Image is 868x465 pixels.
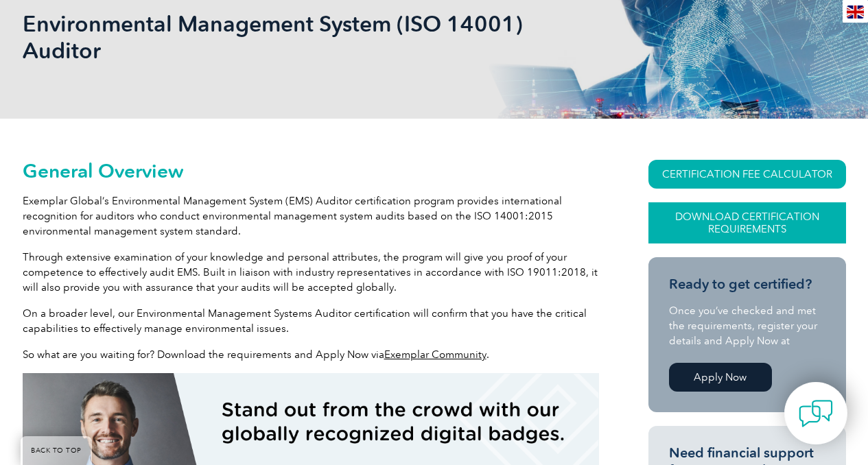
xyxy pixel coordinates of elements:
[669,303,825,348] p: Once you’ve checked and met the requirements, register your details and Apply Now at
[23,10,550,64] h1: Environmental Management System (ISO 14001) Auditor
[23,250,599,295] p: Through extensive examination of your knowledge and personal attributes, the program will give yo...
[669,363,772,392] a: Apply Now
[21,436,92,465] a: BACK TO TOP
[847,5,864,19] img: en
[384,348,486,361] a: Exemplar Community
[23,306,599,336] p: On a broader level, our Environmental Management Systems Auditor certification will confirm that ...
[23,160,599,182] h2: General Overview
[23,193,599,239] p: Exemplar Global’s Environmental Management System (EMS) Auditor certification program provides in...
[648,160,846,189] a: CERTIFICATION FEE CALCULATOR
[648,202,846,243] a: Download Certification Requirements
[669,276,825,293] h3: Ready to get certified?
[799,396,833,431] img: contact-chat.png
[23,347,599,362] p: So what are you waiting for? Download the requirements and Apply Now via .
